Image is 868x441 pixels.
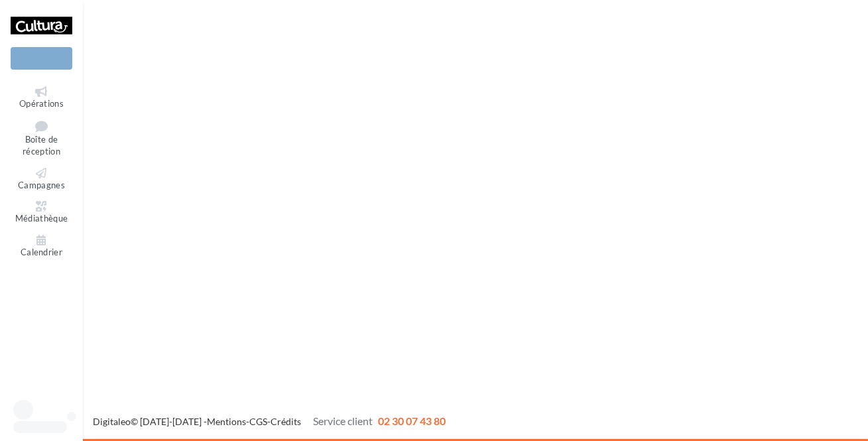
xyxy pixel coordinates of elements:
[93,416,131,427] a: Digitaleo
[378,414,446,427] span: 02 30 07 43 80
[11,165,72,194] a: Campagnes
[249,416,267,427] a: CGS
[23,134,60,157] span: Boîte de réception
[18,180,65,190] span: Campagnes
[313,414,373,427] span: Service client
[271,416,301,427] a: Crédits
[11,84,72,112] a: Opérations
[11,117,72,160] a: Boîte de réception
[19,98,64,109] span: Opérations
[93,416,446,427] span: © [DATE]-[DATE] - - -
[11,232,72,261] a: Calendrier
[11,198,72,227] a: Médiathèque
[21,247,62,257] span: Calendrier
[15,214,68,224] span: Médiathèque
[11,47,72,70] div: Nouvelle campagne
[207,416,246,427] a: Mentions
